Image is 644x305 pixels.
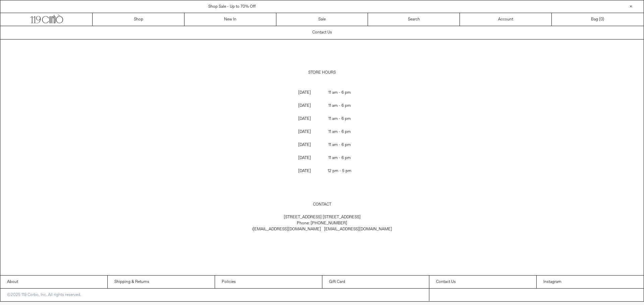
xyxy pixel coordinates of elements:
[0,289,88,301] p: ©2025 119 Corbo, Inc. All rights reserved.
[287,152,322,164] p: [DATE]
[600,16,604,22] span: )
[600,17,603,22] span: 0
[287,86,322,99] p: [DATE]
[552,13,644,26] a: Bag ()
[322,165,357,177] p: 12 pm - 5 pm
[208,4,256,9] a: Shop Sale - Up to 70% Off
[322,276,429,288] a: Gift Card
[276,13,368,26] a: Sale
[287,112,322,125] p: [DATE]
[312,27,332,38] h1: Contact Us
[537,276,644,288] a: Instagram
[460,13,552,26] a: Account
[211,66,433,79] p: STORE HOURS
[368,13,460,26] a: Search
[108,276,215,288] a: Shipping & Returns
[287,126,322,138] p: [DATE]
[252,227,324,232] span: i
[287,99,322,112] p: [DATE]
[322,86,357,99] p: 11 am - 6 pm
[211,211,433,236] p: [STREET_ADDRESS] [STREET_ADDRESS] Phone: [PHONE_NUMBER]
[324,227,392,232] a: [EMAIL_ADDRESS][DOMAIN_NAME]
[322,126,357,138] p: 11 am - 6 pm
[184,13,276,26] a: New In
[215,276,322,288] a: Policies
[429,276,536,288] a: Contact Us
[253,227,321,232] a: [EMAIL_ADDRESS][DOMAIN_NAME]
[322,139,357,151] p: 11 am - 6 pm
[287,139,322,151] p: [DATE]
[322,99,357,112] p: 11 am - 6 pm
[322,112,357,125] p: 11 am - 6 pm
[211,198,433,211] p: CONTACT
[287,165,322,177] p: [DATE]
[0,276,107,288] a: About
[93,13,184,26] a: Shop
[322,152,357,164] p: 11 am - 6 pm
